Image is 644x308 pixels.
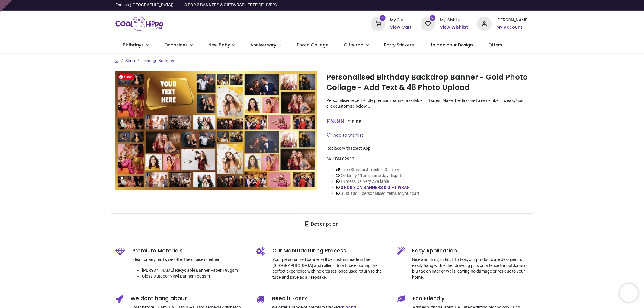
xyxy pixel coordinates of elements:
span: Giftwrap [344,42,364,48]
p: Nice and thick, difficult to tear, our products are designed to easily hang with either drawing p... [412,257,529,280]
a: 0 [421,21,435,26]
button: Add to wishlistAdd to wishlist [326,130,368,141]
div: 3 FOR 2 BANNERS & GIFTWRAP - FREE DELIVERY [184,2,277,8]
span: £ [347,119,362,125]
iframe: Customer reviews powered by Trustpilot [402,2,529,8]
span: Anniversary [251,42,277,48]
sup: 4 [380,15,386,21]
a: Occasions [156,37,200,53]
li: Express Delivery Available [336,179,421,185]
div: Replace with React App. [326,145,529,151]
a: Shop [125,58,135,63]
a: View Cart [390,24,412,30]
a: View Wishlist [440,24,468,30]
a: My Account [496,24,529,30]
h5: Our Manufacturing Process [272,247,388,255]
a: Logo of Cool Hippo [115,15,164,32]
h5: Premium Materials [132,247,247,255]
sup: 0 [430,15,435,21]
h5: Need it Fast? [272,295,388,302]
span: Occasions [164,42,188,48]
a: New Baby [200,37,243,53]
a: Teenage Birthday [142,58,174,63]
span: 9.99 [331,117,344,125]
li: Free Standard Tracked Delivery [336,167,421,173]
iframe: Brevo live chat [620,284,638,302]
span: 19.98 [350,119,362,125]
span: Offers [489,42,503,48]
h5: Easy Application [412,247,529,255]
span: £ [326,117,344,125]
p: Personalised eco-friendly premium banner available in 8 sizes. Make the day one to remember, its ... [326,98,529,110]
h5: We dont hang about [130,295,247,302]
div: SKU: [326,156,529,162]
span: Upload Your Design [429,42,473,48]
a: 4 [371,21,385,26]
a: 3 FOR 2 ON BANNERS & GIFT WRAP [341,185,409,190]
p: Your personalised banner will be custom made in the [GEOGRAPHIC_DATA] and rolled into a tube ensu... [272,257,388,280]
i: Add to wishlist [327,133,331,137]
a: English ([GEOGRAPHIC_DATA]) [115,2,178,8]
a: Birthdays [115,37,157,53]
div: My Wishlist [440,17,468,23]
a: Anniversary [243,37,289,53]
h1: Personalised Birthday Backdrop Banner - Gold Photo Collage - Add Text & 48 Photo Upload [326,72,529,93]
span: BN-02932 [335,157,354,161]
a: Giftwrap [336,37,376,53]
span: Birthdays [123,42,144,48]
p: Ideal for any party, we offer the choice of either: [132,257,247,263]
span: Save [118,74,134,80]
span: New Baby [208,42,230,48]
img: Personalised Birthday Backdrop Banner - Gold Photo Collage - Add Text & 48 Photo Upload [115,71,318,190]
h5: Eco Friendly [413,295,529,302]
span: Photo Collage [297,42,328,48]
span: Party Stickers [384,42,414,48]
div: [PERSON_NAME] [496,17,529,23]
li: Just add 3 personalised items to your cart! [336,191,421,197]
div: My Cart [390,17,412,23]
li: [PERSON_NAME] Recyclable Banner Paper 180gsm [142,268,247,274]
li: Order by 11am, same day dispatch [336,173,421,179]
a: Description [300,214,344,235]
img: Cool Hippo [115,15,164,32]
li: Gloss Outdoor Vinyl Banner 150gsm [142,273,247,279]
